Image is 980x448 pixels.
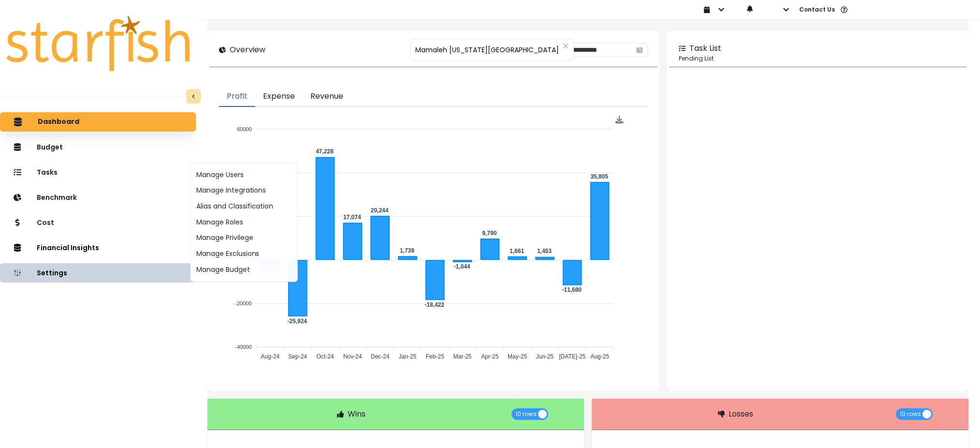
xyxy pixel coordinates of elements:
tspan: -20000 [235,300,252,306]
tspan: [DATE]-25 [559,353,586,360]
tspan: Oct-24 [317,353,334,360]
button: Manage Privilege [191,230,297,246]
tspan: Feb-25 [426,353,444,360]
span: Mamaleh [US_STATE][GEOGRAPHIC_DATA] [415,40,559,60]
tspan: -40000 [235,344,252,350]
span: 10 rows [900,408,921,420]
button: Profit [219,87,255,107]
tspan: Sep-24 [289,353,307,360]
button: Manage Users [191,167,297,183]
svg: calendar [636,46,643,53]
button: Alias and Classification [191,198,297,214]
button: Manage Exclusions [191,246,297,262]
div: Menu [615,116,624,124]
tspan: Jun-25 [536,353,554,360]
button: Manage Integrations [191,182,297,198]
p: Cost [37,219,54,227]
tspan: Apr-25 [482,353,499,360]
p: Wins [348,408,366,420]
tspan: Aug-24 [261,353,280,360]
span: 10 rows [515,408,537,420]
button: Revenue [303,87,351,107]
p: Budget [37,143,63,151]
p: Dashboard [38,118,79,126]
p: Benchmark [37,194,77,202]
p: Task List [689,43,721,54]
svg: close [563,43,569,49]
p: Tasks [37,168,58,177]
button: Clear [563,41,569,51]
tspan: Jan-25 [399,353,417,360]
button: Expense [255,87,303,107]
tspan: May-25 [508,353,527,360]
tspan: Nov-24 [343,353,362,360]
p: Overview [230,44,265,56]
p: Pending List [679,54,957,63]
p: Losses [729,408,753,420]
tspan: Aug-25 [591,353,610,360]
button: Manage Roles [191,214,297,230]
tspan: Mar-25 [453,353,472,360]
button: Manage Budget [191,262,297,278]
img: Download Profit [615,116,624,124]
tspan: 60000 [237,126,252,132]
tspan: Dec-24 [371,353,390,360]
